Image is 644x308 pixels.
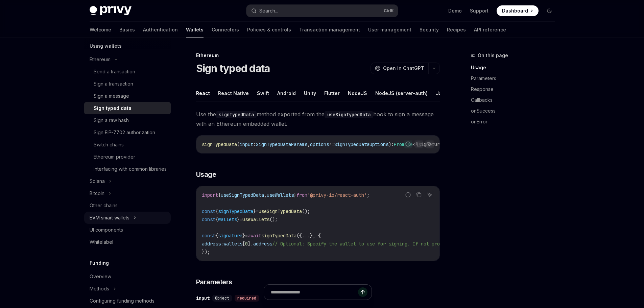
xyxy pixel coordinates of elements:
span: wallets [223,241,242,247]
span: signTypedData [202,141,237,147]
span: = [245,233,248,239]
span: (); [269,216,278,222]
span: { [215,233,218,239]
span: from [296,192,307,198]
a: Authentication [143,22,178,38]
a: Send a transaction [84,66,171,78]
span: Use the method exported from the hook to sign a message with an Ethereum embedded wallet. [196,110,440,128]
div: Ethereum provider [94,153,135,161]
button: Send message [358,287,367,297]
div: Configuring funding methods [90,297,154,305]
span: useWallets [242,216,269,222]
span: 0 [245,241,248,247]
div: Sign EIP-7702 authorization [94,128,155,137]
span: = [256,208,259,214]
a: Response [471,84,560,95]
div: Solana [90,177,105,185]
a: onSuccess [471,105,560,116]
a: Transaction management [299,22,360,38]
span: useSignTypedData [221,192,264,198]
button: Report incorrect code [404,140,412,148]
div: Sign a transaction [94,80,133,88]
button: NodeJS [348,85,367,101]
a: Sign EIP-7702 authorization [84,126,171,139]
a: Sign a raw hash [84,114,171,126]
span: const [202,216,215,222]
button: Ask AI [425,140,434,148]
span: Ctrl K [384,8,394,14]
a: Sign typed data [84,102,171,114]
a: Configuring funding methods [84,295,171,307]
span: signTypedData [218,208,253,214]
span: // Optional: Specify the wallet to use for signing. If not provided, the first wallet will be used. [272,241,540,247]
span: { [215,216,218,222]
div: Send a transaction [94,68,135,76]
button: Unity [304,85,316,101]
a: Policies & controls [247,22,291,38]
button: Open in ChatGPT [371,63,428,74]
span: await [248,233,261,239]
span: signTypedData [261,233,296,239]
button: Flutter [324,85,340,101]
button: NodeJS (server-auth) [375,85,428,101]
span: : [253,141,256,147]
span: (); [302,208,310,214]
span: SignTypedDataParams [256,141,307,147]
span: Promise [394,141,413,147]
button: Copy the contents from the code block [414,190,423,199]
h5: Funding [90,259,109,267]
button: React Native [218,85,249,101]
code: signTypedData [216,111,257,118]
span: < [413,141,415,147]
div: Whitelabel [90,238,113,246]
a: Demo [448,7,462,14]
span: , [264,192,267,198]
span: ({ [296,233,302,239]
span: ( [237,141,240,147]
div: UI components [90,226,123,234]
div: Other chains [90,202,118,210]
button: Report incorrect code [404,190,412,199]
div: Overview [90,273,111,281]
span: } [242,233,245,239]
code: useSignTypedData [325,111,373,118]
span: } [253,208,256,214]
div: Sign a message [94,92,129,100]
a: Ethereum provider [84,151,171,163]
div: Ethereum [196,52,440,59]
a: Other chains [84,199,171,212]
a: Whitelabel [84,236,171,248]
a: Security [420,22,439,38]
a: Interfacing with common libraries [84,163,171,175]
button: Java [436,85,448,101]
span: const [202,233,215,239]
span: Open in ChatGPT [383,65,424,72]
span: ?: [329,141,334,147]
div: Methods [90,285,109,293]
span: } [294,192,296,198]
a: Connectors [212,22,239,38]
span: SignTypedDataOptions [334,141,388,147]
button: React [196,85,210,101]
span: useWallets [267,192,294,198]
img: dark logo [90,6,132,16]
div: Sign typed data [94,104,132,112]
button: Ask AI [425,190,434,199]
div: Switch chains [94,141,124,149]
a: Overview [84,270,171,283]
span: useSignTypedData [259,208,302,214]
a: Parameters [471,73,560,84]
span: } [237,216,240,222]
a: Welcome [90,22,111,38]
span: [ [242,241,245,247]
span: ): [388,141,394,147]
span: { [218,192,221,198]
a: onError [471,116,560,127]
div: EVM smart wallets [90,214,129,222]
span: options [310,141,329,147]
button: Copy the contents from the code block [414,140,423,148]
span: address [253,241,272,247]
span: const [202,208,215,214]
a: Switch chains [84,139,171,151]
a: UI components [84,224,171,236]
